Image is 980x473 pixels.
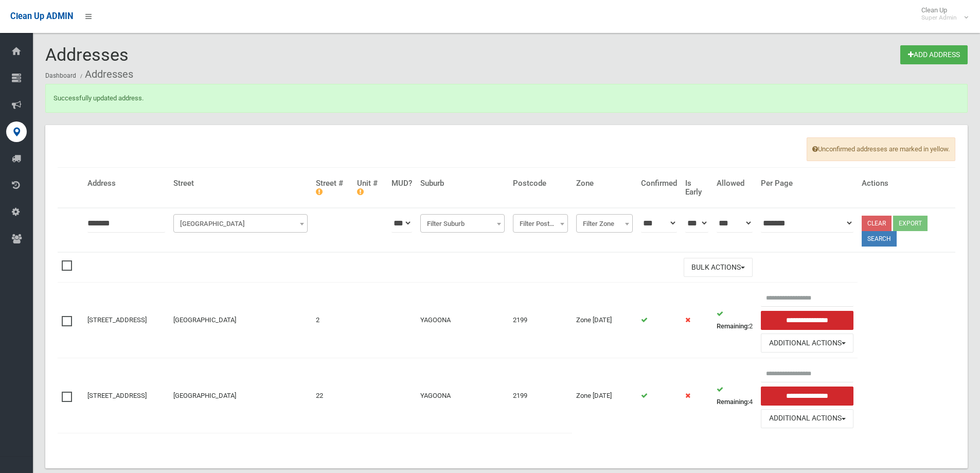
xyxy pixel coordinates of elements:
h4: MUD? [391,179,412,188]
a: Add Address [900,45,968,64]
td: 2199 [509,358,572,433]
h4: Confirmed [641,179,677,188]
span: Addresses [45,44,129,65]
span: Filter Street [173,214,307,233]
div: Successfully updated address. [45,84,968,113]
button: Additional Actions [761,334,853,353]
h4: Unit # [357,179,383,196]
h4: Zone [576,179,633,188]
td: 22 [312,358,353,433]
strong: Remaining: [717,398,749,406]
span: Filter Suburb [420,214,505,233]
td: [GEOGRAPHIC_DATA] [169,283,311,358]
button: Additional Actions [761,409,853,428]
h4: Address [87,179,165,188]
span: Filter Zone [576,214,633,233]
h4: Suburb [420,179,505,188]
h4: Is Early [685,179,708,196]
button: Search [862,231,897,247]
h4: Actions [862,179,951,188]
h4: Street [173,179,307,188]
small: Super Admin [921,14,957,22]
a: [STREET_ADDRESS] [87,316,147,324]
strong: Remaining: [717,322,749,330]
td: 4 [712,358,757,433]
h4: Per Page [761,179,853,188]
h4: Postcode [513,179,568,188]
a: Dashboard [45,72,76,79]
td: 2199 [509,283,572,358]
a: [STREET_ADDRESS] [87,392,147,399]
td: YAGOONA [416,358,509,433]
td: Zone [DATE] [572,358,637,433]
button: Bulk Actions [684,258,753,277]
span: Unconfirmed addresses are marked in yellow. [807,137,955,161]
td: [GEOGRAPHIC_DATA] [169,358,311,433]
h4: Allowed [717,179,753,188]
span: Filter Postcode [513,214,568,233]
td: 2 [712,283,757,358]
span: Filter Suburb [423,217,502,231]
td: YAGOONA [416,283,509,358]
a: Clear [862,216,892,231]
span: Filter Street [176,217,305,231]
td: 2 [312,283,353,358]
td: Zone [DATE] [572,283,637,358]
span: Clean Up [916,6,967,22]
li: Addresses [78,65,133,84]
button: Export [893,216,928,231]
span: Clean Up ADMIN [10,11,73,21]
span: Filter Postcode [515,217,565,231]
h4: Street # [316,179,349,196]
span: Filter Zone [579,217,631,231]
